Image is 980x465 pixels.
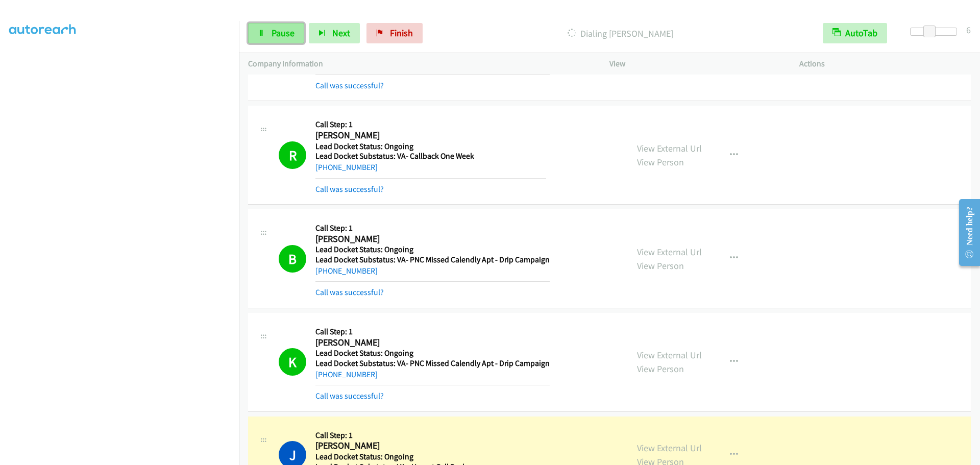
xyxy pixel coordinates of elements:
[315,440,546,452] h2: [PERSON_NAME]
[248,58,591,70] p: Company Information
[315,151,546,161] h5: Lead Docket Substatus: VA- Callback One Week
[315,162,378,172] a: [PHONE_NUMBER]
[315,287,384,297] a: Call was successful?
[315,452,546,462] h5: Lead Docket Status: Ongoing
[315,327,550,337] h5: Call Step: 1
[637,246,702,258] a: View External Url
[315,119,546,130] h5: Call Step: 1
[315,141,546,152] h5: Lead Docket Status: Ongoing
[315,184,384,194] a: Call was successful?
[637,363,684,375] a: View Person
[315,370,378,379] a: [PHONE_NUMBER]
[823,23,887,43] button: AutoTab
[799,58,971,70] p: Actions
[279,141,306,169] h1: R
[332,27,350,39] span: Next
[248,23,304,43] a: Pause
[637,156,684,168] a: View Person
[637,142,702,154] a: View External Url
[315,130,546,141] h2: [PERSON_NAME]
[637,260,684,272] a: View Person
[315,337,546,349] h2: [PERSON_NAME]
[309,23,360,43] button: Next
[609,58,781,70] p: View
[390,27,413,39] span: Finish
[436,27,804,40] p: Dialing [PERSON_NAME]
[315,223,550,233] h5: Call Step: 1
[637,442,702,454] a: View External Url
[637,349,702,361] a: View External Url
[966,23,971,37] div: 6
[315,81,384,90] a: Call was successful?
[315,244,550,255] h5: Lead Docket Status: Ongoing
[315,358,550,369] h5: Lead Docket Substatus: VA- PNC Missed Calendly Apt - Drip Campaign
[279,348,306,376] h1: K
[315,430,546,440] h5: Call Step: 1
[366,23,423,43] a: Finish
[315,266,378,276] a: [PHONE_NUMBER]
[315,255,550,265] h5: Lead Docket Substatus: VA- PNC Missed Calendly Apt - Drip Campaign
[950,192,980,273] iframe: Resource Center
[279,245,306,273] h1: B
[272,27,295,39] span: Pause
[315,391,384,401] a: Call was successful?
[315,348,550,358] h5: Lead Docket Status: Ongoing
[315,233,546,245] h2: [PERSON_NAME]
